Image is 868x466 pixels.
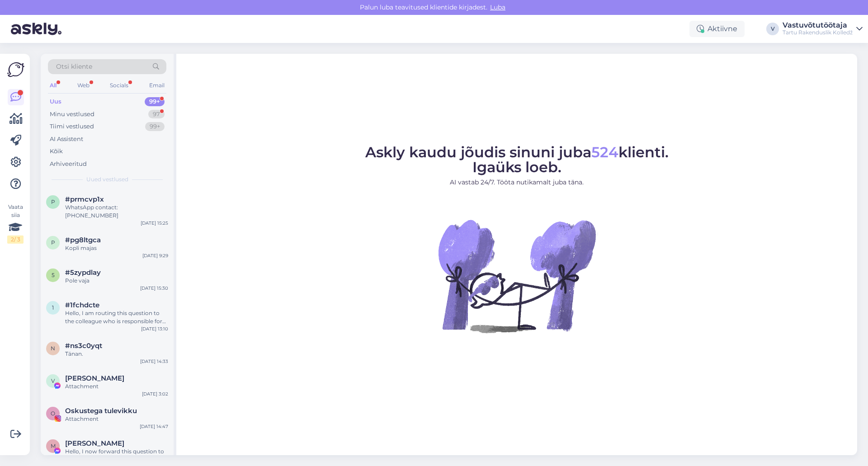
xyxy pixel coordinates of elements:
div: Tiimi vestlused [50,122,94,131]
div: Vastuvõtutöötaja [783,22,853,29]
div: [DATE] 13:10 [141,325,168,332]
span: O [51,410,55,417]
span: #1fchdcte [65,301,99,309]
div: Email [147,80,166,91]
a: VastuvõtutöötajaTartu Rakenduslik Kolledž [783,22,863,36]
div: Socials [108,80,130,91]
div: [DATE] 15:30 [140,285,168,292]
div: 97 [148,110,165,119]
span: #prmcvp1x [65,195,104,203]
span: 524 [591,143,618,161]
span: Oskustega tulevikku [65,407,137,415]
div: WhatsApp contact: [PHONE_NUMBER] [65,203,168,220]
img: No Chat active [435,194,598,357]
div: Attachment [65,382,168,391]
p: AI vastab 24/7. Tööta nutikamalt juba täna. [365,178,669,187]
img: Askly Logo [7,61,24,78]
div: Web [75,80,91,91]
span: #ns3c0yqt [65,342,102,350]
div: Kõik [50,147,63,156]
div: Minu vestlused [50,110,94,119]
div: Tartu Rakenduslik Kolledž [783,29,853,36]
div: 99+ [145,122,165,131]
div: Aktiivne [689,21,745,37]
span: M [51,442,56,449]
div: AI Assistent [50,135,83,144]
div: V [766,23,779,35]
div: Arhiveeritud [50,160,87,169]
span: p [51,239,55,246]
span: p [51,198,55,205]
div: [DATE] 14:33 [140,358,168,365]
div: Kopli majas [65,244,168,252]
span: #pg8ltgca [65,236,101,244]
div: Pole vaja [65,277,168,285]
span: Luba [487,3,508,11]
div: Vaata siia [7,203,24,244]
span: #5zypdlay [65,268,101,277]
div: [DATE] 14:47 [140,423,168,430]
div: Attachment [65,415,168,423]
span: Otsi kliente [56,62,92,71]
div: Tänan. [65,350,168,358]
div: All [48,80,58,91]
div: 2 / 3 [7,235,24,244]
span: V [51,377,55,384]
div: Uus [50,97,61,106]
div: [DATE] 3:02 [142,391,168,397]
span: Askly kaudu jõudis sinuni juba klienti. Igaüks loeb. [365,143,669,176]
div: 99+ [145,97,165,106]
span: 1 [52,304,54,311]
span: 5 [52,272,55,278]
span: Uued vestlused [86,175,128,184]
div: [DATE] 9:29 [142,252,168,259]
div: Hello, I now forward this question to my colleague, who is responsible for this. The reply will b... [65,447,168,464]
span: n [51,345,55,352]
div: [DATE] 15:25 [141,220,168,226]
span: Vladimir Baskakov [65,374,124,382]
span: Maria Zelinskaja [65,439,124,447]
div: Hello, I am routing this question to the colleague who is responsible for this topic. The reply m... [65,309,168,325]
